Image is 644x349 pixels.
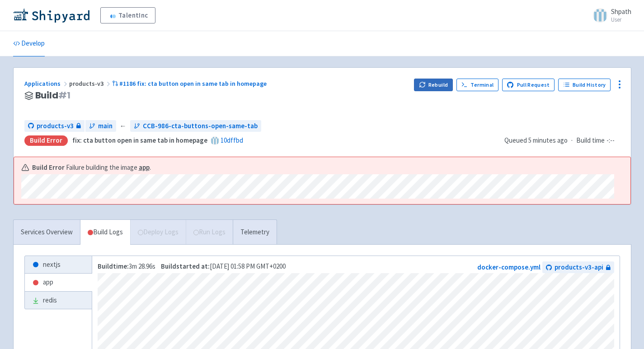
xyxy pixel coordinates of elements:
[24,79,69,88] a: Applications
[58,89,71,102] span: # 1
[72,136,207,144] strong: fix: cta button open in same tab in homepage
[25,274,92,291] a: app
[606,135,615,146] span: -:--
[24,135,68,146] div: Build Error
[221,136,243,144] a: 10dffbd
[69,79,112,88] span: products-v3
[161,262,210,270] strong: Build started at:
[98,262,129,270] strong: Build time:
[37,121,74,131] span: products-v3
[100,7,155,23] a: TalentInc
[130,120,261,132] a: CCB-986-cta-buttons-open-same-tab
[66,163,151,173] span: Failure building the image .
[139,163,150,172] a: app
[555,262,603,273] span: products-v3-api
[504,135,620,146] div: ·
[14,220,80,245] a: Services Overview
[13,31,45,56] a: Develop
[98,121,113,131] span: main
[611,17,631,23] small: User
[611,7,631,16] span: Shpath
[558,79,611,91] a: Build History
[32,163,65,173] b: Build Error
[85,120,116,132] a: main
[25,256,92,274] a: nextjs
[528,136,568,144] time: 5 minutes ago
[477,263,541,271] a: docker-compose.yml
[35,90,71,101] span: Build
[504,136,568,144] span: Queued
[25,292,92,309] a: redis
[80,220,130,245] a: Build Logs
[456,79,498,91] a: Terminal
[13,8,89,23] img: Shipyard logo
[542,261,614,274] a: products-v3-api
[414,79,453,91] button: Rebuild
[233,220,277,245] a: Telemetry
[143,121,258,131] span: CCB-986-cta-buttons-open-same-tab
[120,121,127,131] span: ←
[576,135,605,146] span: Build time
[98,262,155,270] span: 3m 28.96s
[588,8,631,23] a: Shpath User
[161,262,286,270] span: [DATE] 01:58 PM GMT+0200
[24,120,85,132] a: products-v3
[502,79,555,91] a: Pull Request
[112,79,268,88] a: #1186 fix: cta button open in same tab in homepage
